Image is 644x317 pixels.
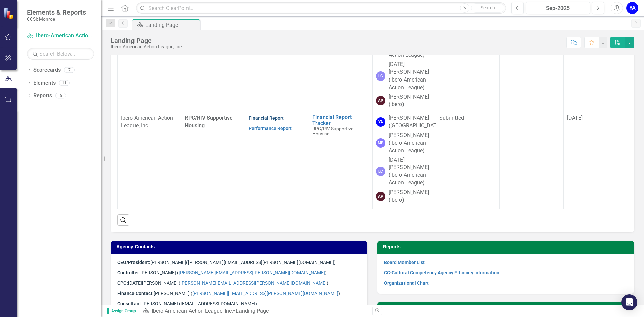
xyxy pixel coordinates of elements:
div: Open Intercom Messenger [621,294,637,310]
button: Search [471,3,504,13]
td: Double-Click to Edit [500,208,563,234]
div: Landing Page [236,308,269,314]
div: [PERSON_NAME] (Ibero) [389,189,433,204]
td: Double-Click to Edit [500,17,563,112]
a: Financial Report [249,115,284,121]
td: Double-Click to Edit Right Click for Context Menu [309,17,372,112]
div: 6 [55,93,66,98]
a: Performance Report [249,126,292,131]
span: ([PERSON_NAME][EMAIL_ADDRESS][PERSON_NAME][DOMAIN_NAME]) [186,260,336,265]
a: Ibero-American Action League, Inc. [27,32,94,40]
input: Search ClearPoint... [136,2,506,14]
span: [PERSON_NAME] ( ) [117,290,340,296]
a: Elements [33,79,56,87]
a: Financial Report Tracker [312,114,369,126]
span: [PERSON_NAME] ([EMAIL_ADDRESS][DOMAIN_NAME]) [117,301,257,306]
a: Ibero-American Action League, Inc. [152,308,233,314]
div: [PERSON_NAME] (Ibero) [389,93,433,109]
strong: Consultant: [117,301,142,306]
strong: Finance Contact: [117,290,154,296]
div: YA [376,117,385,127]
div: Sep-2025 [528,4,588,12]
input: Search Below... [27,48,94,60]
a: [PERSON_NAME][EMAIL_ADDRESS][PERSON_NAME][DOMAIN_NAME] [192,290,338,296]
a: CC-Cultural Competency Agency Ethnicity Information [384,270,499,275]
td: Double-Click to Edit [436,208,500,234]
img: ClearPoint Strategy [3,7,15,19]
h3: Reports [383,244,631,249]
span: Search [481,5,495,10]
span: Elements & Reports [27,8,86,16]
div: AP [376,96,385,105]
a: Board Member List [384,260,425,265]
div: AP [376,192,385,201]
a: Reports [33,92,52,100]
div: LC [376,167,385,176]
div: Landing Page [145,21,198,29]
div: Landing Page [111,37,183,44]
span: [DATE][PERSON_NAME] ( ) [117,280,328,286]
p: Ibero-American Action League, Inc. [121,114,178,130]
span: Assign Group [107,308,139,314]
a: Organizational Chart [384,280,429,286]
small: CCSI: Monroe [27,16,86,22]
a: [PERSON_NAME][EMAIL_ADDRESS][PERSON_NAME][DOMAIN_NAME] [179,270,325,275]
span: RPC/RIV Supportive Housing [312,126,353,137]
td: Double-Click to Edit [436,112,500,208]
button: Sep-2025 [526,2,590,14]
div: 7 [64,67,75,73]
strong: CEO/President: [117,260,150,265]
div: [DATE][PERSON_NAME] (Ibero-American Action League) [389,61,433,91]
span: [DATE] [567,115,583,121]
div: 11 [59,80,70,86]
a: Scorecards [33,66,61,74]
h3: Agency Contacts [116,244,364,249]
div: [PERSON_NAME] (Ibero-American Action League) [389,131,433,155]
td: Double-Click to Edit Right Click for Context Menu [309,208,372,234]
div: » [142,307,367,315]
button: YA [626,2,638,14]
div: MB [376,138,385,148]
td: Double-Click to Edit [500,112,563,208]
div: LC [376,71,385,81]
span: [PERSON_NAME] [117,260,186,265]
td: Double-Click to Edit [436,17,500,112]
div: Ibero-American Action League, Inc. [111,44,183,49]
strong: CPO: [117,280,128,286]
td: Double-Click to Edit Right Click for Context Menu [309,112,372,208]
span: [PERSON_NAME] ( ) [117,270,327,275]
strong: Controller: [117,270,140,275]
span: Submitted [439,115,464,121]
div: [DATE][PERSON_NAME] (Ibero-American Action League) [389,156,433,187]
div: [PERSON_NAME] ([GEOGRAPHIC_DATA]) [389,114,443,130]
span: RPC/RIV Supportive Housing [185,115,233,129]
a: [PERSON_NAME][EMAIL_ADDRESS][PERSON_NAME][DOMAIN_NAME] [180,280,327,286]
